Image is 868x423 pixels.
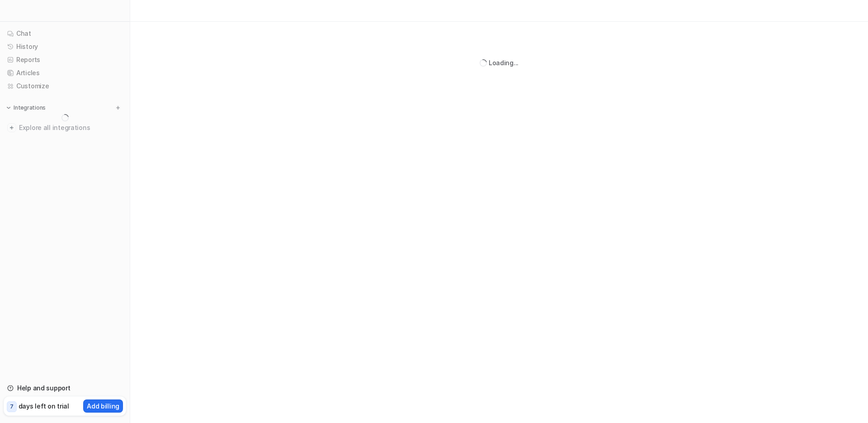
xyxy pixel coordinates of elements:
[4,80,126,92] a: Customize
[83,399,123,413] button: Add billing
[489,58,519,67] div: Loading...
[4,67,126,79] a: Articles
[7,123,16,132] img: explore all integrations
[4,103,48,112] button: Integrations
[115,105,121,111] img: menu_add.svg
[4,27,126,40] a: Chat
[4,121,126,134] a: Explore all integrations
[5,105,12,111] img: expand menu
[4,53,126,66] a: Reports
[4,382,126,394] a: Help and support
[19,401,69,411] p: days left on trial
[87,401,119,411] p: Add billing
[14,104,46,111] p: Integrations
[4,40,126,53] a: History
[10,403,14,411] p: 7
[19,120,123,135] span: Explore all integrations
